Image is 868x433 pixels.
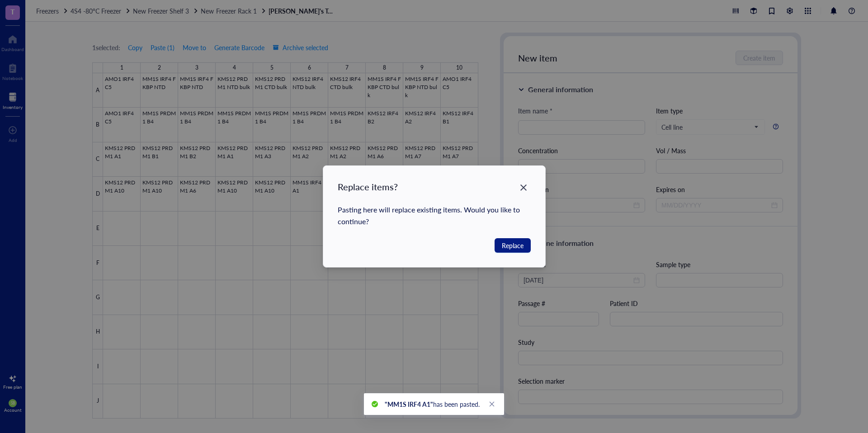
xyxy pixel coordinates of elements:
span: Close [516,182,530,193]
button: Replace [494,238,530,253]
b: "MM1S IRF4 A1" [385,400,433,409]
button: Close [516,180,530,195]
span: close [489,401,495,407]
a: Close [487,399,497,409]
span: Replace [501,240,523,250]
div: Replace items? [338,180,531,193]
div: Pasting here will replace existing items. Would you like to continue? [338,204,531,227]
span: has been pasted. [385,400,480,409]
